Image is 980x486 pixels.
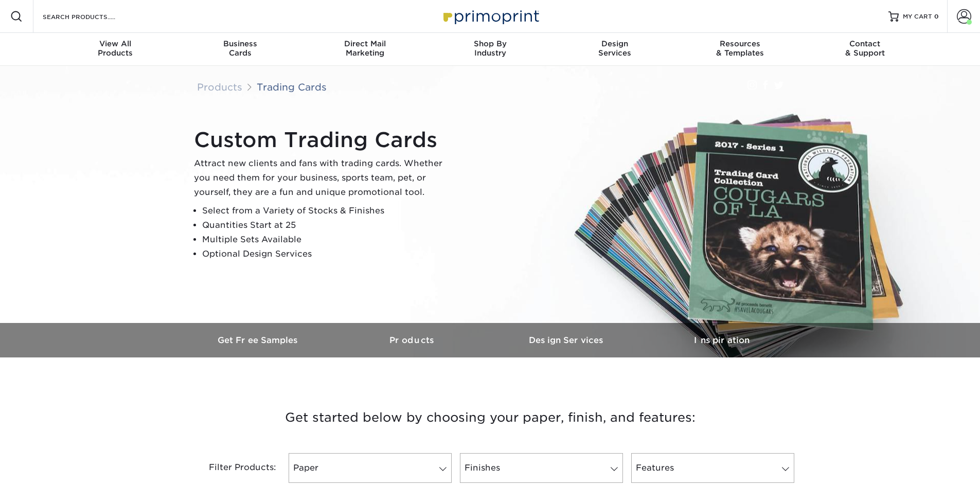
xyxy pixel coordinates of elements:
span: View All [53,39,178,48]
div: & Support [803,39,928,58]
h3: Design Services [490,335,645,345]
a: Design Services [490,323,645,357]
h1: Custom Trading Cards [194,128,451,152]
span: MY CART [903,12,932,21]
a: DesignServices [553,33,678,66]
div: Industry [427,39,553,58]
a: Paper [289,453,452,483]
span: Shop By [427,39,553,48]
li: Multiple Sets Available [202,232,451,247]
div: Services [553,39,678,58]
li: Select from a Variety of Stocks & Finishes [202,204,451,218]
img: Primoprint [439,5,542,27]
a: Features [631,453,794,483]
span: Contact [803,39,928,48]
h3: Get Free Samples [182,335,336,345]
a: Get Free Samples [182,323,336,357]
a: BusinessCards [177,33,302,66]
div: Products [53,39,178,58]
a: Direct MailMarketing [302,33,427,66]
div: Cards [177,39,302,58]
a: Products [336,323,490,357]
span: Business [177,39,302,48]
span: Design [553,39,678,48]
a: Resources& Templates [678,33,803,66]
h3: Get started below by choosing your paper, finish, and features: [189,394,791,441]
div: Filter Products: [182,453,284,483]
a: Contact& Support [803,33,928,66]
div: & Templates [678,39,803,58]
span: Direct Mail [302,39,427,48]
h3: Inspiration [645,335,799,345]
a: Trading Cards [257,81,327,93]
li: Quantities Start at 25 [202,218,451,232]
a: Shop ByIndustry [427,33,553,66]
span: 0 [934,13,939,20]
div: Marketing [302,39,427,58]
a: Finishes [460,453,623,483]
span: Resources [678,39,803,48]
li: Optional Design Services [202,247,451,261]
a: Products [197,81,242,93]
p: Attract new clients and fans with trading cards. Whether you need them for your business, sports ... [194,156,451,200]
a: View AllProducts [53,33,178,66]
input: SEARCH PRODUCTS..... [42,10,142,23]
h3: Products [336,335,490,345]
a: Inspiration [645,323,799,357]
